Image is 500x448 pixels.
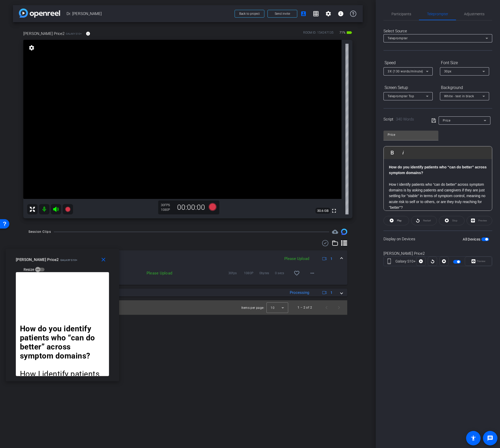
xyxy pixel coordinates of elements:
mat-icon: close [100,257,107,263]
input: Title [388,132,434,138]
span: Galaxy S10+ [66,32,82,36]
span: 30.6 GB [315,208,330,214]
span: [PERSON_NAME] Price2 [16,257,59,262]
img: app-logo [19,9,60,18]
button: Next page [333,301,345,314]
span: Back to project [239,12,260,16]
span: Send invite [275,12,290,16]
mat-icon: settings [28,45,35,51]
span: Destinations for your clips [332,229,338,235]
span: Dr. [PERSON_NAME] [67,9,231,19]
div: Please Upload [113,271,175,276]
mat-icon: info [86,31,90,36]
div: [PERSON_NAME] Price2 [383,251,492,257]
span: Adjustments [464,12,484,16]
mat-icon: settings [325,11,331,17]
div: Background [440,83,489,92]
span: 1 [330,290,332,295]
mat-icon: account_box [300,11,307,17]
div: Please Upload [282,256,312,262]
p: How I identify patients who “can do better” across symptom domains is by asking patients and care... [389,182,487,211]
span: 71% [339,28,346,37]
span: Price [443,119,451,122]
span: 30px [444,70,452,73]
img: Session clips [341,229,347,235]
strong: How do you identify patients who “can do better” across symptom domains? [20,324,97,360]
mat-icon: grid_on [313,11,319,17]
span: Teleprompter [427,12,448,16]
span: 0 secs [275,271,291,276]
strong: How do you identify patients who “can do better” across symptom domains? [389,165,487,175]
div: Display on Devices [383,230,492,247]
mat-icon: message [487,435,493,441]
span: 1080P [244,271,259,276]
span: Teleprompter [388,36,408,40]
button: Previous page [320,301,333,314]
span: White - text in black [444,94,474,98]
span: Play [397,219,402,222]
span: 340 Words [396,117,414,122]
div: Screen Setup [383,83,433,92]
span: [PERSON_NAME] Price2 [23,31,64,36]
span: 3X (130 words/minute) [388,70,423,73]
div: Processing [287,290,312,296]
mat-icon: fullscreen [331,208,337,214]
mat-icon: battery_std [346,29,352,36]
mat-icon: accessibility [470,435,476,441]
div: 1 – 2 of 2 [298,305,312,310]
div: Script [383,116,424,122]
div: Galaxy S10+ [395,259,416,264]
div: 1080P [161,208,174,212]
div: 00:00:00 [174,203,208,212]
mat-icon: cloud_upload [332,229,338,235]
div: Items per page: [241,305,264,310]
label: All Devices [463,237,481,242]
mat-icon: info [338,11,344,17]
span: FPS [164,203,170,207]
span: 1 [330,256,332,262]
mat-icon: favorite_border [294,270,300,276]
span: 0bytes [259,271,275,276]
div: 30 [161,203,174,207]
div: Font Size [440,58,489,67]
span: Galaxy S10+ [60,259,78,262]
div: ROOM ID: 154247135 [303,30,334,38]
label: Resize [24,267,35,272]
span: 30fps [228,271,244,276]
span: Participants [392,12,411,16]
div: Session Clips [28,229,51,234]
div: Select Source [383,28,492,34]
div: Speed [383,58,433,67]
mat-icon: more_horiz [309,270,315,276]
span: Teleprompter Top [388,94,414,98]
